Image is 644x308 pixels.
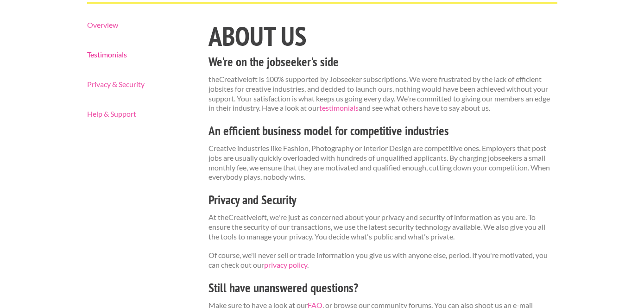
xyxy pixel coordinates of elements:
[87,51,193,58] a: Testimonials
[208,122,557,140] h3: An efficient business model for competitive industries
[208,191,557,209] h3: Privacy and Security
[208,251,557,270] p: Of course, we'll never sell or trade information you give us with anyone else, period. If you're ...
[319,103,359,112] a: testimonials
[208,75,557,113] p: theCreativeloft is 100% supported by Jobseeker subscriptions. We were frustrated by the lack of e...
[208,53,557,71] h3: We're on the jobseeker's side
[208,23,557,50] h1: About us
[264,260,307,269] a: privacy policy
[208,213,557,241] p: At theCreativeloft, we're just as concerned about your privacy and security of information as you...
[87,21,193,29] a: Overview
[87,81,193,88] a: Privacy & Security
[208,144,557,182] p: Creative industries like Fashion, Photography or Interior Design are competitive ones. Employers ...
[208,279,557,297] h3: Still have unanswered questions?
[87,110,193,118] a: Help & Support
